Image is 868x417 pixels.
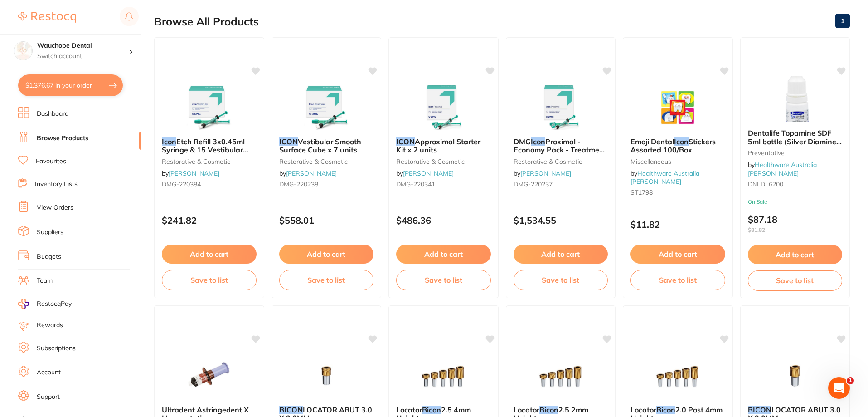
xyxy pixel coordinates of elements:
[18,299,72,309] a: RestocqPay
[286,169,337,177] a: [PERSON_NAME]
[162,137,248,163] span: Etch Refill 3x0.45ml Syringe & 15 Vestibular tips
[514,270,608,290] button: Save to list
[179,353,238,398] img: Ultradent Astringedent X Haemostatic - 12.7% Iron Solution - 30ml IndiSpense Syringe
[748,149,843,157] small: Preventative
[37,252,61,261] a: Budgets
[162,137,257,154] b: Icon Etch Refill 3x0.45ml Syringe & 15 Vestibular tips
[37,321,63,330] a: Rewards
[36,157,66,166] a: Favourites
[630,169,699,186] span: by
[748,214,843,233] p: $87.18
[162,180,201,188] span: DMG-220384
[514,180,553,188] span: DMG-220237
[18,12,76,23] img: Restocq Logo
[531,137,545,146] em: Icon
[396,158,491,165] small: restorative & cosmetic
[179,85,238,130] img: Icon Etch Refill 3x0.45ml Syringe & 15 Vestibular tips
[748,129,843,146] b: Dentalife Topamine SDF 5ml bottle (Silver Diamine Fluoride Complex, Silver ion 25% w/v)
[531,353,590,398] img: Locator Bicon 2.5 2mm Height
[37,203,73,212] a: View Orders
[766,353,824,398] img: BICON LOCATOR ABUT 3.0 X 3.0MM
[748,227,843,233] span: $81.82
[766,76,824,122] img: Dentalife Topamine SDF 5ml bottle (Silver Diamine Fluoride Complex, Silver ion 25% w/v)
[514,215,608,226] p: $1,534.55
[396,180,435,188] span: DMG-220341
[748,161,817,177] a: Healthware Australia [PERSON_NAME]
[539,405,558,414] em: Bicon
[162,169,219,177] span: by
[748,245,843,264] button: Add to cart
[396,405,422,414] span: Locator
[630,137,716,154] span: Stickers Assorted 100/Box
[297,85,356,130] img: ICON Vestibular Smooth Surface Cube x 7 units
[279,137,361,154] span: Vestibular Smooth Surface Cube x 7 units
[37,41,129,50] h4: Wauchope Dental
[514,158,608,165] small: restorative & cosmetic
[748,128,842,162] span: Dentalife Topamine SDF 5ml bottle (Silver Diamine Fluoride Complex, Silver
[37,134,88,143] a: Browse Products
[396,215,491,226] p: $486.36
[396,137,480,154] span: Approximal Starter Kit x 2 units
[154,15,259,28] h2: Browse All Products
[279,245,374,264] button: Add to cart
[18,7,76,28] a: Restocq Logo
[656,405,675,414] em: Bicon
[297,353,356,398] img: BICON LOCATOR ABUT 3.0 X 2.0MM
[162,215,257,226] p: $241.82
[514,137,606,163] span: Proximal - Economy Pack - Treatment Units, 7-Pack
[279,215,374,226] p: $558.01
[279,137,298,146] em: ICON
[162,270,257,290] button: Save to list
[748,199,843,205] small: On Sale
[630,169,699,186] a: Healthware Australia [PERSON_NAME]
[514,137,531,146] span: DMG
[414,85,473,130] img: ICON Approximal Starter Kit x 2 units
[396,245,491,264] button: Add to cart
[37,228,63,237] a: Suppliers
[630,158,725,165] small: Miscellaneous
[630,137,725,154] b: Emoji Dental Icon Stickers Assorted 100/Box
[169,169,219,177] a: [PERSON_NAME]
[396,137,415,146] em: ICON
[828,377,850,399] iframe: Intercom live chat
[18,299,29,309] img: RestocqPay
[396,169,454,177] span: by
[648,85,707,130] img: Emoji Dental Icon Stickers Assorted 100/Box
[514,245,608,264] button: Add to cart
[162,245,257,264] button: Add to cart
[630,137,674,146] span: Emoji Dental
[14,42,32,60] img: Wauchope Dental
[162,137,176,146] em: Icon
[37,344,76,353] a: Subscriptions
[674,137,689,146] em: Icon
[748,180,783,188] span: DNLDL6200
[279,405,303,414] em: BICON
[630,188,653,196] span: ST1798
[422,405,441,414] em: Bicon
[35,180,78,189] a: Inventory Lists
[520,169,571,177] a: [PERSON_NAME]
[396,137,491,154] b: ICON Approximal Starter Kit x 2 units
[514,169,571,177] span: by
[396,270,491,290] button: Save to list
[37,299,72,309] span: RestocqPay
[279,180,318,188] span: DMG-220238
[37,392,60,402] a: Support
[514,405,539,414] span: Locator
[279,270,374,290] button: Save to list
[414,353,473,398] img: Locator Bicon 2.5 4mm Height
[748,270,843,290] button: Save to list
[630,405,656,414] span: Locator
[531,85,590,130] img: DMG Icon Proximal - Economy Pack - Treatment Units, 7-Pack
[748,405,771,414] em: BICON
[835,12,850,30] a: 1
[37,368,61,377] a: Account
[279,169,337,177] span: by
[162,158,257,165] small: restorative & cosmetic
[279,137,374,154] b: ICON Vestibular Smooth Surface Cube x 7 units
[630,245,725,264] button: Add to cart
[403,169,454,177] a: [PERSON_NAME]
[514,137,608,154] b: DMG Icon Proximal - Economy Pack - Treatment Units, 7-Pack
[630,219,725,230] p: $11.82
[18,74,123,96] button: $1,376.67 in your order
